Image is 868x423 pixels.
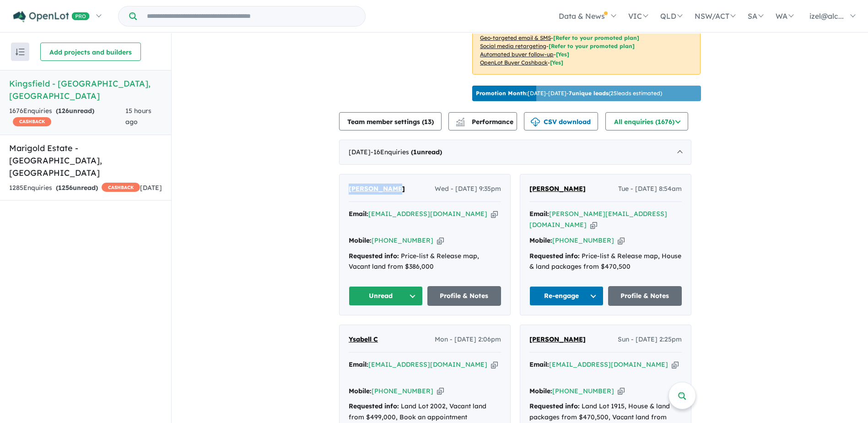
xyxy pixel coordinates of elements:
[371,148,442,156] span: - 16 Enquir ies
[368,210,487,218] a: [EMAIL_ADDRESS][DOMAIN_NAME]
[529,334,586,345] a: [PERSON_NAME]
[529,387,552,395] strong: Mobile:
[339,140,691,165] div: [DATE]
[372,236,433,244] a: [PHONE_NUMBER]
[437,386,444,396] button: Copy
[435,184,501,195] span: Wed - [DATE] 9:35pm
[368,360,487,369] a: [EMAIL_ADDRESS][DOMAIN_NAME]
[125,107,151,126] span: 15 hours ago
[9,142,162,179] h5: Marigold Estate - [GEOGRAPHIC_DATA] , [GEOGRAPHIC_DATA]
[529,236,552,244] strong: Mobile:
[456,118,464,123] img: line-chart.svg
[9,77,162,102] h5: Kingsfield - [GEOGRAPHIC_DATA] , [GEOGRAPHIC_DATA]
[9,106,125,128] div: 1676 Enquir ies
[349,334,378,345] a: Ysabell C
[349,286,423,306] button: Unread
[476,89,662,98] p: [DATE] - [DATE] - ( 25 leads estimated)
[491,209,498,219] button: Copy
[349,252,399,260] strong: Requested info:
[552,387,614,395] a: [PHONE_NUMBER]
[529,210,549,218] strong: Email:
[349,360,368,369] strong: Email:
[476,90,528,97] b: Promotion Month:
[58,184,73,192] span: 1256
[13,117,51,126] span: CASHBACK
[605,112,688,130] button: All enquiries (1676)
[40,43,141,61] button: Add projects and builders
[556,51,569,58] span: [Yes]
[529,335,586,343] span: [PERSON_NAME]
[448,112,517,130] button: Performance
[339,112,442,130] button: Team member settings (13)
[437,236,444,245] button: Copy
[9,183,140,194] div: 1285 Enquir ies
[427,286,501,306] a: Profile & Notes
[456,120,465,126] img: bar-chart.svg
[491,360,498,369] button: Copy
[413,148,417,156] span: 1
[480,51,554,58] u: Automated buyer follow-up
[349,184,405,195] a: [PERSON_NAME]
[480,43,546,49] u: Social media retargeting
[618,184,682,195] span: Tue - [DATE] 8:54am
[529,184,586,193] span: [PERSON_NAME]
[618,334,682,345] span: Sun - [DATE] 2:25pm
[529,210,667,229] a: [PERSON_NAME][EMAIL_ADDRESS][DOMAIN_NAME]
[529,360,549,369] strong: Email:
[140,184,162,192] span: [DATE]
[457,118,513,126] span: Performance
[435,334,501,345] span: Mon - [DATE] 2:06pm
[524,112,598,130] button: CSV download
[349,335,378,343] span: Ysabell C
[529,251,682,273] div: Price-list & Release map, House & land packages from $470,500
[424,118,431,126] span: 13
[13,11,90,22] img: Openlot PRO Logo White
[590,220,597,230] button: Copy
[550,59,563,66] span: [Yes]
[102,183,140,192] span: CASHBACK
[349,251,501,273] div: Price-list & Release map, Vacant land from $386,000
[531,118,540,127] img: download icon
[349,401,501,423] div: Land Lot 2002, Vacant land from $499,000, Book an appointment
[349,184,405,193] span: [PERSON_NAME]
[139,6,363,26] input: Try estate name, suburb, builder or developer
[411,148,442,156] strong: ( unread)
[349,236,372,244] strong: Mobile:
[672,360,679,369] button: Copy
[552,236,614,244] a: [PHONE_NUMBER]
[529,402,580,410] strong: Requested info:
[529,184,586,195] a: [PERSON_NAME]
[549,43,635,49] span: [Refer to your promoted plan]
[569,90,609,97] b: 7 unique leads
[618,386,625,396] button: Copy
[349,387,372,395] strong: Mobile:
[349,402,399,410] strong: Requested info:
[529,252,580,260] strong: Requested info:
[58,107,69,115] span: 126
[553,34,639,41] span: [Refer to your promoted plan]
[809,11,844,21] span: izel@alc...
[56,184,98,192] strong: ( unread)
[480,34,551,41] u: Geo-targeted email & SMS
[480,59,548,66] u: OpenLot Buyer Cashback
[608,286,682,306] a: Profile & Notes
[529,286,604,306] button: Re-engage
[56,107,94,115] strong: ( unread)
[372,387,433,395] a: [PHONE_NUMBER]
[16,49,25,55] img: sort.svg
[349,210,368,218] strong: Email:
[549,360,668,369] a: [EMAIL_ADDRESS][DOMAIN_NAME]
[618,236,625,245] button: Copy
